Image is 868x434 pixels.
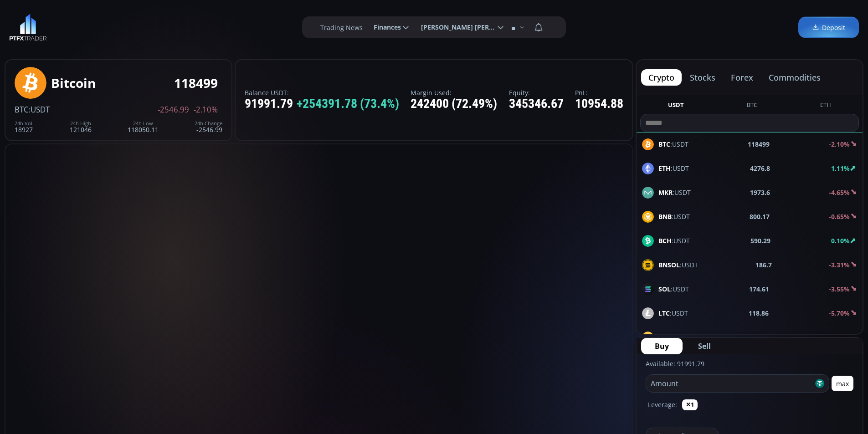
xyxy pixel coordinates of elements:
span: :USDT [658,308,688,318]
div: 91991.79 [245,97,399,111]
label: Margin Used: [411,89,497,96]
div: 24h Vol. [15,121,34,126]
button: ETH [817,101,835,112]
b: BNB [658,212,672,221]
div: 18927 [15,121,34,133]
button: forex [724,69,760,86]
b: 118.86 [749,308,769,318]
div: 24h High [70,121,92,126]
div: 10954.88 [575,97,623,111]
button: max [832,376,853,391]
a: Deposit [798,17,859,38]
button: Buy [641,338,683,354]
b: SOL [658,285,671,293]
span: :USDT [658,284,689,294]
b: 1973.6 [750,188,770,197]
b: 24.23 [759,332,775,342]
div: 121046 [70,121,92,133]
b: -3.31% [829,260,850,269]
span: Sell [698,341,711,352]
label: Leverage: [648,400,677,409]
span: :USDT [658,236,690,245]
span: :USDT [658,332,704,342]
span: -2.10% [194,106,218,114]
span: Deposit [812,23,845,32]
span: :USDT [658,212,690,221]
button: ✕1 [682,399,698,410]
label: Available: 91991.79 [646,359,704,368]
b: LTC [658,309,670,317]
span: Finances [367,18,401,36]
b: BNSOL [658,260,680,269]
b: 590.29 [750,236,770,245]
span: BTC [15,104,29,115]
b: -3.55% [829,285,850,293]
b: -5.70% [829,309,850,317]
span: :USDT [658,163,689,173]
div: 24h Low [128,121,159,126]
b: -0.65% [829,212,850,221]
span: -2546.99 [158,106,189,114]
div: 118050.11 [128,121,159,133]
span: :USDT [658,188,691,197]
b: -7.45% [829,333,850,342]
button: commodities [761,69,828,86]
b: 174.61 [749,284,769,294]
img: LOGO [9,14,47,41]
button: USDT [664,101,688,112]
b: MKR [658,188,673,197]
div: 242400 (72.49%) [411,97,497,111]
b: 4276.8 [750,163,770,173]
b: 800.17 [750,212,770,221]
label: Balance USDT: [245,89,399,96]
b: ETH [658,164,671,173]
button: crypto [641,69,682,86]
span: :USDT [29,104,50,115]
span: :USDT [658,260,698,270]
b: BCH [658,236,672,245]
div: 118499 [174,76,218,90]
b: -4.65% [829,188,850,197]
label: Trading News [320,23,363,32]
button: stocks [683,69,723,86]
span: [PERSON_NAME] [PERSON_NAME] [415,18,496,36]
div: 24h Change [195,121,222,126]
b: BANANA [658,333,686,342]
b: 1.11% [831,164,850,173]
label: Equity: [509,89,564,96]
div: 345346.67 [509,97,564,111]
label: PnL: [575,89,623,96]
button: Sell [684,338,724,354]
b: 186.7 [755,260,772,270]
button: BTC [743,101,761,112]
b: 0.10% [831,236,850,245]
div: -2546.99 [195,121,222,133]
div: Bitcoin [51,76,96,90]
span: Buy [655,341,669,352]
span: +254391.78 (73.4%) [297,97,399,111]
